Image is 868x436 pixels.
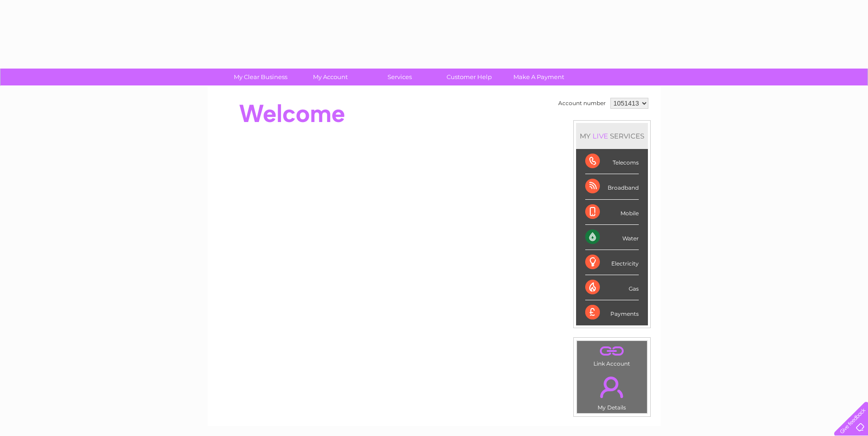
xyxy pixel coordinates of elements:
a: My Account [292,69,368,85]
div: Broadband [585,174,639,199]
div: Mobile [585,200,639,225]
div: LIVE [591,132,610,140]
a: Make A Payment [501,69,577,85]
td: Account number [556,96,608,111]
div: Telecoms [585,149,639,174]
a: My Clear Business [223,69,298,85]
div: Electricity [585,250,639,275]
div: Water [585,225,639,250]
td: Link Account [577,340,647,369]
td: My Details [577,369,647,414]
div: Gas [585,275,639,300]
div: MY SERVICES [576,123,648,149]
a: Customer Help [431,69,507,85]
a: Services [362,69,437,85]
a: . [579,343,645,359]
div: Payments [585,300,639,325]
a: . [579,371,645,403]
